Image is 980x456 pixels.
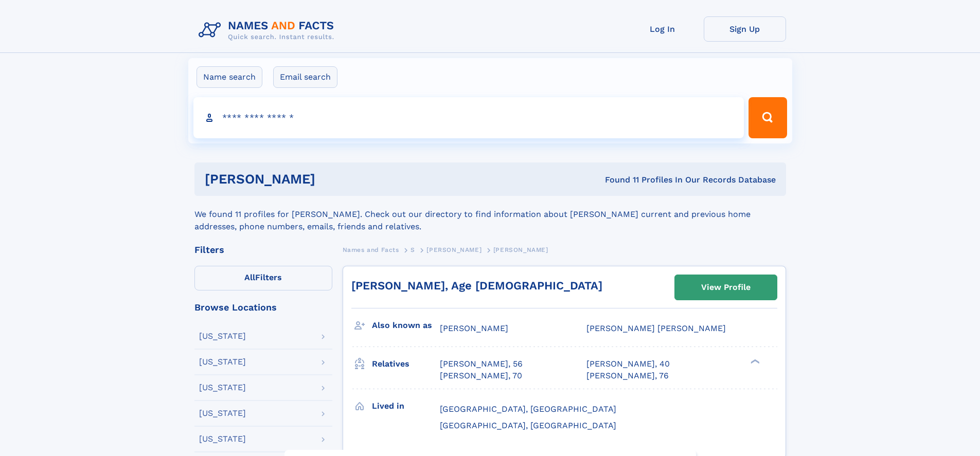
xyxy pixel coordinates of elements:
[194,196,786,233] div: We found 11 profiles for [PERSON_NAME]. Check out our directory to find information about [PERSON...
[199,384,246,392] div: [US_STATE]
[440,404,616,414] span: [GEOGRAPHIC_DATA], [GEOGRAPHIC_DATA]
[194,266,332,290] label: Filters
[675,275,777,300] a: View Profile
[426,243,482,256] a: [PERSON_NAME]
[372,397,440,415] h3: Lived in
[372,317,440,334] h3: Also known as
[440,323,508,333] span: [PERSON_NAME]
[748,358,760,365] div: ❯
[440,421,616,430] span: [GEOGRAPHIC_DATA], [GEOGRAPHIC_DATA]
[273,66,337,88] label: Email search
[586,323,726,333] span: [PERSON_NAME] [PERSON_NAME]
[440,358,523,370] a: [PERSON_NAME], 56
[460,174,776,186] div: Found 11 Profiles In Our Records Database
[411,246,415,253] span: S
[343,243,399,256] a: Names and Facts
[199,332,246,340] div: [US_STATE]
[586,358,670,370] a: [PERSON_NAME], 40
[351,279,602,292] a: [PERSON_NAME], Age [DEMOGRAPHIC_DATA]
[197,66,262,88] label: Name search
[205,173,460,186] h1: [PERSON_NAME]
[194,303,332,312] div: Browse Locations
[193,97,744,138] input: search input
[199,358,246,366] div: [US_STATE]
[199,409,246,417] div: [US_STATE]
[704,16,786,42] a: Sign Up
[426,246,482,253] span: [PERSON_NAME]
[493,246,548,253] span: [PERSON_NAME]
[701,276,751,299] div: View Profile
[372,355,440,373] h3: Relatives
[411,243,415,256] a: S
[749,97,787,138] button: Search Button
[199,435,246,443] div: [US_STATE]
[621,16,704,42] a: Log In
[194,245,332,254] div: Filters
[244,272,255,282] span: All
[586,370,669,381] a: [PERSON_NAME], 76
[440,370,522,381] a: [PERSON_NAME], 70
[194,16,343,44] img: Logo Names and Facts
